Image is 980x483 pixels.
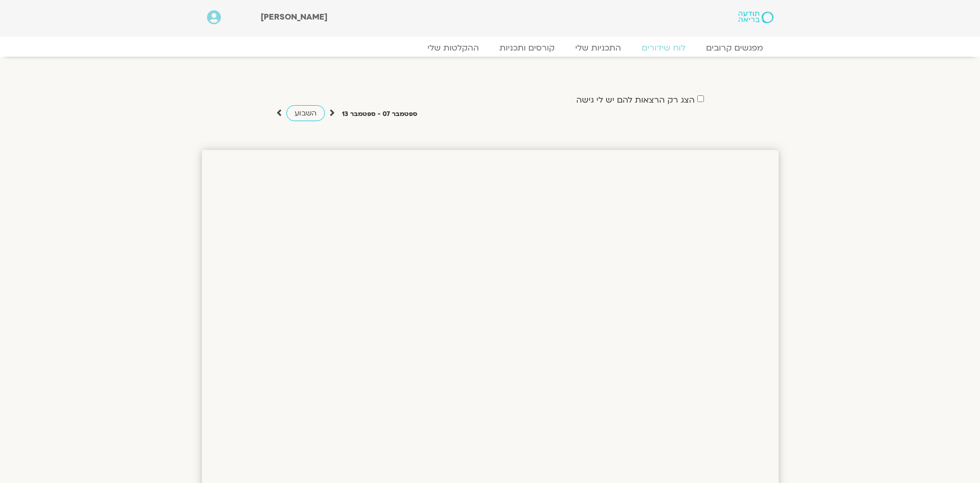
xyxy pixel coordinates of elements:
a: מפגשים קרובים [696,43,773,53]
a: התכניות שלי [565,43,631,53]
a: לוח שידורים [631,43,696,53]
a: השבוע [286,105,325,121]
span: [PERSON_NAME] [261,11,328,23]
p: ספטמבר 07 - ספטמבר 13 [342,109,417,120]
nav: Menu [207,43,773,53]
a: קורסים ותכניות [489,43,565,53]
a: ההקלטות שלי [417,43,489,53]
span: השבוע [295,108,317,118]
label: הצג רק הרצאות להם יש לי גישה [576,95,695,105]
